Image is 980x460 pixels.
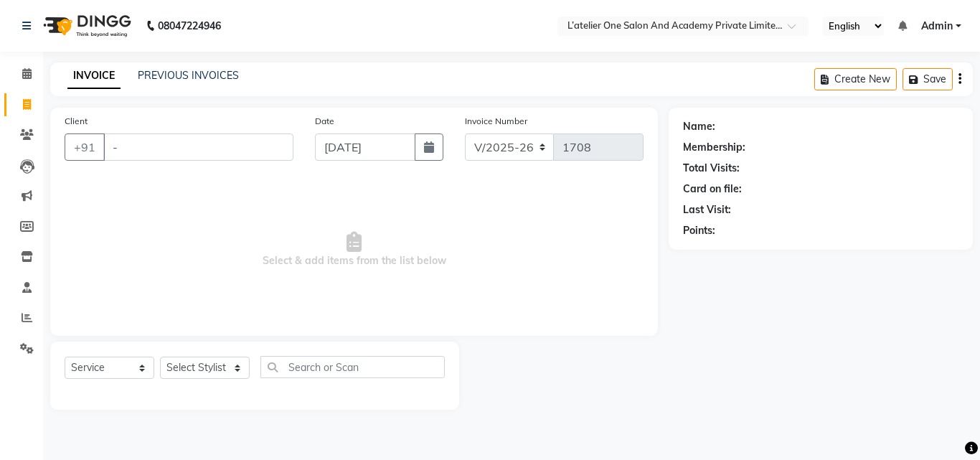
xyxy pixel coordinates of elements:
div: Total Visits: [683,161,740,176]
div: Points: [683,223,715,238]
div: Membership: [683,140,745,155]
button: +91 [65,133,105,161]
label: Client [65,115,88,128]
a: INVOICE [67,63,121,89]
span: Admin [921,19,953,34]
div: Name: [683,119,715,134]
div: Card on file: [683,182,742,197]
input: Search by Name/Mobile/Email/Code [103,133,293,161]
a: PREVIOUS INVOICES [138,69,239,82]
div: Last Visit: [683,202,731,217]
b: 08047224946 [158,6,221,46]
button: Create New [814,68,897,90]
span: Select & add items from the list below [65,178,644,321]
input: Search or Scan [260,356,445,378]
img: logo [37,6,135,46]
label: Date [315,115,334,128]
button: Save [903,68,953,90]
label: Invoice Number [465,115,527,128]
